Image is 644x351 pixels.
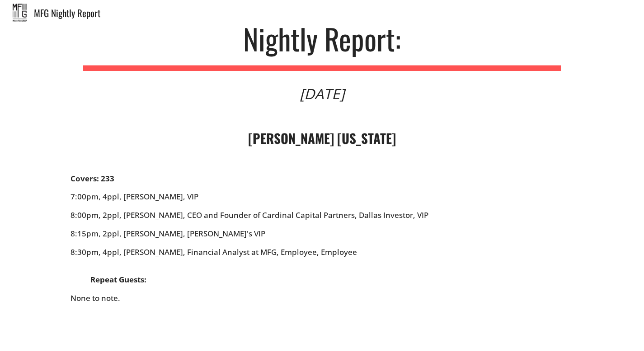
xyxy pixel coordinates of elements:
[13,4,27,22] img: mfg_nightly.jpeg
[248,128,396,148] strong: [PERSON_NAME] [US_STATE]
[34,8,644,18] div: MFG Nightly Report
[300,87,344,101] div: [DATE]
[90,274,146,285] strong: Repeat Guests:
[71,174,574,321] div: 7:00pm, 4ppl, [PERSON_NAME], VIP 8:00pm, 2ppl, [PERSON_NAME], CEO and Founder of Cardinal Capital...
[243,24,401,53] div: Nightly Report:
[71,173,114,184] strong: Covers: 233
